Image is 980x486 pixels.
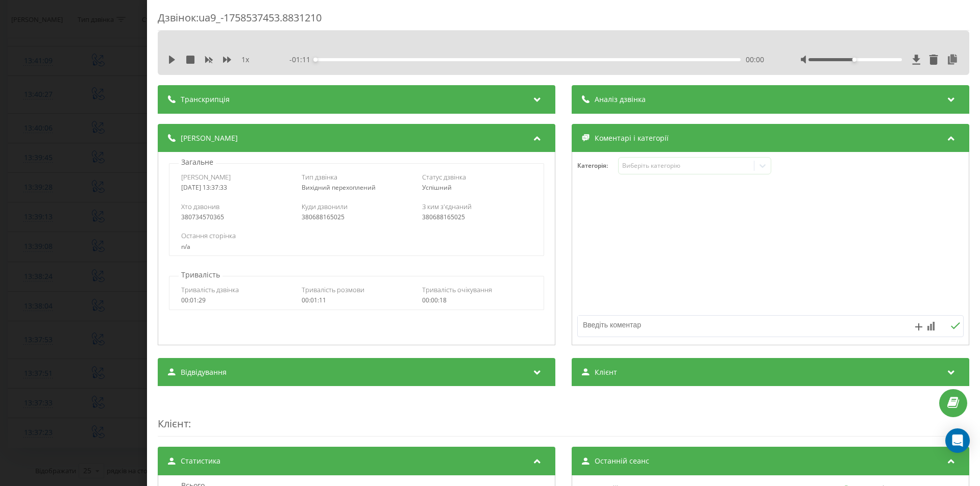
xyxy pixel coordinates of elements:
div: n/a [181,243,531,250]
span: Статус дзвінка [422,172,466,182]
div: 380734570365 [181,214,291,221]
span: Клієнт [595,367,617,377]
span: Куди дзвонили [302,202,348,211]
div: Accessibility label [852,58,856,62]
div: 00:01:11 [302,297,411,304]
div: 380688165025 [302,214,411,221]
p: Тривалість [179,270,223,280]
div: [DATE] 13:37:33 [181,184,291,191]
span: Вихідний перехоплений [302,183,376,192]
span: З ким з'єднаний [422,202,472,211]
span: [PERSON_NAME] [181,172,231,182]
span: Тривалість дзвінка [181,285,239,294]
div: 00:00:18 [422,297,532,304]
p: Загальне [179,157,216,167]
h4: Категорія : [577,162,618,169]
div: Дзвінок : ua9_-1758537453.8831210 [158,11,969,31]
span: Транскрипція [181,94,230,105]
span: [PERSON_NAME] [181,133,238,143]
div: Open Intercom Messenger [945,428,970,453]
span: 1 x [241,55,249,65]
span: Відвідування [181,367,227,377]
span: Коментарі і категорії [595,133,669,143]
div: Accessibility label [313,58,317,62]
span: Остання сторінка [181,231,236,240]
span: Тип дзвінка [302,172,337,182]
span: Статистика [181,456,220,466]
span: - 01:11 [289,55,315,65]
span: Останній сеанс [595,456,649,466]
span: Хто дзвонив [181,202,219,211]
span: 00:00 [746,55,764,65]
span: Успішний [422,183,452,192]
div: 380688165025 [422,214,532,221]
span: Тривалість розмови [302,285,364,294]
span: Аналіз дзвінка [595,94,646,105]
div: : [158,396,969,437]
div: Виберіть категорію [622,162,750,170]
div: 00:01:29 [181,297,291,304]
span: Тривалість очікування [422,285,492,294]
span: Клієнт [158,417,188,430]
